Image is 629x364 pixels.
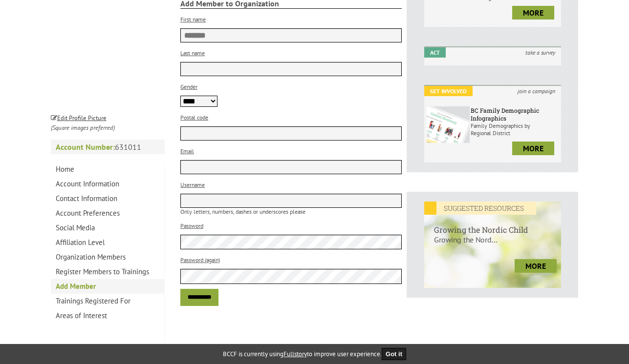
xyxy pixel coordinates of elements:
a: more [512,6,554,20]
a: Areas of Interest [51,308,164,323]
p: Growing the Nord... [424,235,562,254]
a: Edit Profile Picture [51,112,107,122]
label: Last name [180,49,205,57]
small: Edit Profile Picture [51,114,107,122]
a: Trainings Registered For [51,294,164,308]
a: Account Preferences [51,206,164,221]
a: Fullstory [283,350,307,358]
button: Got it [382,348,406,360]
a: Add Member [51,279,164,294]
a: more [515,259,557,273]
label: Postal code [180,114,208,121]
a: Contact Information [51,191,164,206]
i: join a campaign [512,86,561,96]
i: take a survey [520,47,561,58]
a: more [512,142,554,155]
a: Social Media [51,221,164,235]
label: Password [180,222,203,229]
em: SUGGESTED RESOURCES [424,202,536,215]
label: Gender [180,83,197,90]
a: Account Information [51,177,164,191]
p: 631011 [51,140,165,154]
em: Act [424,47,446,58]
p: Only letters, numbers, dashes or underscores please [180,208,402,215]
label: Username [180,181,205,188]
a: Affiliation Level [51,235,164,250]
label: Email [180,147,194,155]
a: Register Members to Trainings [51,264,164,279]
a: Home [51,162,164,177]
i: (Square images preferred) [51,123,115,132]
h6: BC Family Demographic Infographics [471,106,559,122]
p: Family Demographics by Regional District [471,122,559,137]
h6: Growing the Nordic Child [424,215,562,235]
strong: Account Number: [56,142,115,152]
a: Organization Members [51,250,164,264]
label: First name [180,16,206,23]
em: Get Involved [424,86,473,96]
label: Password (again) [180,256,220,263]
